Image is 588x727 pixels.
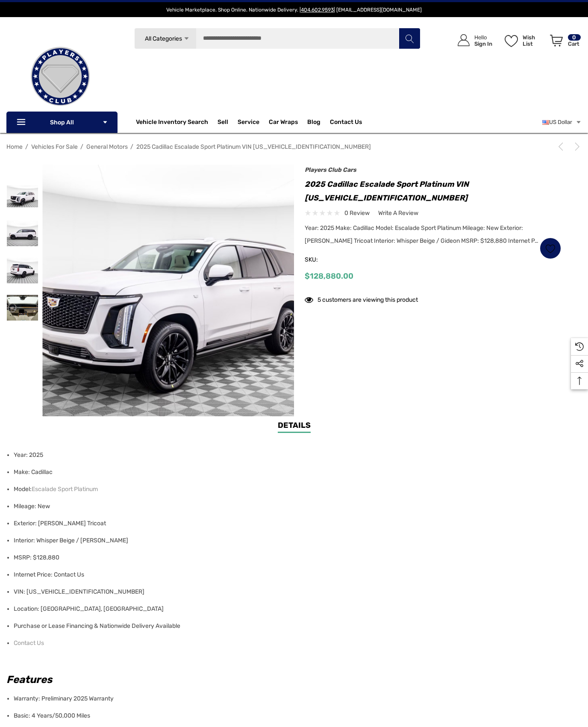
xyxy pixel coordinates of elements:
[550,35,563,47] svg: Review Your Cart
[136,118,208,128] a: Vehicle Inventory Search
[523,34,545,47] p: Wish List
[448,26,497,55] a: Sign in
[14,690,576,707] li: Warranty: Preliminary 2025 Warranty
[556,142,568,151] a: Previous
[474,34,492,41] p: Hello
[344,208,370,218] span: 0 review
[18,34,103,119] img: Players Club | Cars For Sale
[278,420,311,433] a: Details
[505,35,518,47] svg: Wish List
[546,26,582,59] a: Cart with 0 items
[575,342,584,351] svg: Recently Viewed
[166,7,422,13] span: Vehicle Marketplace. Shop Online. Nationwide Delivery. | | [EMAIL_ADDRESS][DOMAIN_NAME]
[305,224,538,244] span: Year: 2025 Make: Cadillac Model: Escalade Sport Platinum Mileage: New Exterior: [PERSON_NAME] Tri...
[218,114,238,131] a: Sell
[102,119,108,125] svg: Icon Arrow Down
[568,34,581,41] p: 0
[575,359,584,368] svg: Social Media
[458,34,470,46] svg: Icon User Account
[378,209,418,217] span: Write a Review
[570,142,582,151] a: Next
[238,118,259,128] a: Service
[14,600,576,618] li: Location: [GEOGRAPHIC_DATA], [GEOGRAPHIC_DATA]
[6,143,23,150] a: Home
[568,41,581,47] p: Cart
[14,549,576,566] li: MSRP: $128,880
[32,481,98,498] a: Escalade Sport Platinum
[218,118,228,128] span: Sell
[6,112,118,133] p: Shop All
[14,635,44,652] a: Contact Us
[144,35,182,42] span: All Categories
[571,377,588,385] svg: Top
[14,583,576,600] li: VIN: [US_VEHICLE_IDENTIFICATION_NUMBER]
[14,618,576,635] li: Purchase or Lease Financing & Nationwide Delivery Available
[301,7,334,13] a: 404.602.9593
[6,139,582,154] nav: Breadcrumb
[307,118,320,128] a: Blog
[134,28,196,49] a: All Categories Icon Arrow Down Icon Arrow Up
[14,498,576,515] li: Mileage: New
[14,447,576,464] li: Year: 2025
[14,566,576,583] li: Internet Price: Contact Us
[378,208,418,218] a: Write a Review
[305,166,356,174] a: Players Club Cars
[305,271,353,281] span: $128,880.00
[16,118,29,127] svg: Icon Line
[14,515,576,532] li: Exterior: [PERSON_NAME] Tricoat
[501,26,546,55] a: Wish List Wish List
[542,114,582,131] a: USD
[31,143,78,150] a: Vehicles For Sale
[6,672,576,687] h2: Features
[6,221,40,246] img: 2025 Cadillac Escalade Sport Platinum VIN 1GYS9GRL4SR183223
[6,185,40,207] img: 2025 Cadillac Escalade Sport Platinum VIN 1GYS9GRL4SR183223
[6,258,40,283] img: 2025 Cadillac Escalade Sport Platinum VIN 1GYS9GRL4SR183223
[540,238,561,259] a: Wish List
[546,244,556,253] svg: Wish List
[305,177,561,205] h1: 2025 Cadillac Escalade Sport Platinum VIN [US_VEHICLE_IDENTIFICATION_NUMBER]
[474,41,492,47] p: Sign In
[14,464,576,481] li: Make: Cadillac
[269,118,298,128] span: Car Wraps
[42,165,294,416] img: 2025 Cadillac Escalade Sport Platinum VIN 1GYS9GRL4SR183223
[269,114,307,131] a: Car Wraps
[183,35,190,42] svg: Icon Arrow Down
[305,292,418,305] div: 5 customers are viewing this product
[305,254,347,266] span: SKU:
[14,532,576,549] li: Interior: Whisper Beige / [PERSON_NAME]
[86,143,128,150] a: General Motors
[330,118,362,128] a: Contact Us
[14,707,576,724] li: Basic: 4 Years/50,000 Miles
[6,295,40,321] img: 2025 Cadillac Escalade Sport Platinum VIN 1GYS9GRL4SR183223
[136,143,371,150] a: 2025 Cadillac Escalade Sport Platinum VIN [US_VEHICLE_IDENTIFICATION_NUMBER]
[14,481,576,498] li: Model:
[399,28,420,49] button: Search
